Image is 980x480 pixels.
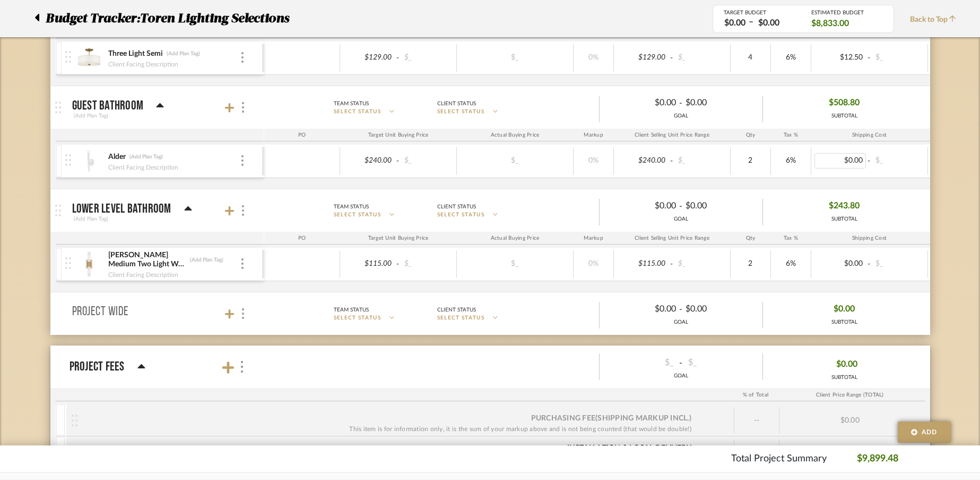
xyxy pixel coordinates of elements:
img: more.svg [239,361,245,373]
span: SELECT STATUS [334,108,381,116]
div: Client Facing Description [108,270,179,280]
div: Lower Level Bathroom(Add Plan Tag)Team StatusSELECT STATUSClient StatusSELECT STATUS$0.00-$0.00GO... [56,232,930,292]
div: $0.00 [608,301,679,317]
div: SUBTOTAL [831,374,857,382]
mat-expansion-panel-header: Project WideTeam StatusSELECT STATUSClient StatusSELECT STATUS$0.00-$0.00GOAL$0.00SUBTOTAL [50,292,930,335]
span: $243.80 [829,198,860,214]
div: Markup [574,129,614,141]
div: 0% [577,153,610,169]
div: $0.00 [721,17,749,29]
div: 2 [734,153,767,169]
div: $115.00 [617,256,669,272]
mat-expansion-panel-header: Project Fees$_-$_GOAL$0.00SUBTOTAL [50,346,930,388]
img: 3dots-v.svg [241,52,244,63]
div: ESTIMATED BUDGET [811,10,883,16]
div: $_ [872,256,924,272]
div: Purchasing Fee (Shipping markup incl.) [531,413,691,424]
div: Team Status [334,305,369,315]
span: SELECT STATUS [334,211,381,219]
img: c8071044-0eaf-4c41-86c7-f39afbf2113a_50x50.jpg [76,251,102,277]
div: (Add Plan Tag) [189,256,224,264]
div: Client Selling Unit Price Range [614,232,731,245]
div: $0.00 [682,95,753,111]
div: (Add Plan Tag) [72,111,110,121]
span: - [866,156,872,166]
div: $0.00 [779,407,921,434]
div: $_ [401,153,453,169]
span: - [866,259,872,270]
div: $_ [485,256,544,272]
img: vertical-grip.svg [65,51,71,63]
span: SELECT STATUS [437,314,485,322]
div: 2 [734,256,767,272]
div: $_ [401,50,453,65]
button: Add [898,422,951,443]
div: $129.00 [343,50,395,65]
div: $_ [485,153,544,169]
span: - [866,53,872,63]
div: This item is for information only, it is the sum of your markup above and is not being counted (t... [349,424,691,434]
div: PO [264,232,340,245]
span: $0.00 [836,356,857,373]
div: Client Status [437,202,476,212]
img: 3dots-v.svg [241,258,244,269]
span: SELECT STATUS [437,211,485,219]
div: (Add Plan Tag) [129,153,163,161]
div: [PERSON_NAME] Medium Two Light Wall / Bath [108,250,187,270]
div: Tax % [771,232,811,245]
div: Ship. Markup % [928,232,979,245]
span: - [669,156,675,166]
span: - [679,303,682,316]
div: SUBTOTAL [831,318,857,326]
div: 6% [774,256,808,272]
div: Client Selling Unit Price Range [614,129,731,141]
div: $0.00 [755,17,783,29]
div: Client Facing Description [108,162,179,173]
img: 0d3293cc-a163-411b-b9c8-cae1b1a5870e_50x50.jpg [76,148,102,174]
div: Target Unit Buying Price [340,232,457,245]
span: SELECT STATUS [437,108,485,116]
div: Client Status [437,99,476,108]
div: SUBTOTAL [829,215,860,223]
mat-expansion-panel-header: Lower Level Bathroom(Add Plan Tag)Team StatusSELECT STATUSClient StatusSELECT STATUS$0.00-$0.00GO... [50,189,930,232]
span: - [395,156,401,166]
img: vertical-grip.svg [72,415,77,426]
span: Budget Tracker: [46,9,140,28]
div: (Add Plan Tag) [72,214,110,224]
p: Lower Level Bathroom [72,203,171,215]
mat-expansion-panel-header: Installation & Local DeliveryClient Facing Description0%$0.00 [56,436,925,468]
div: $_ [675,50,727,65]
span: - [679,97,682,110]
img: 15548096-a4af-4bf6-b599-571dc94aec85_50x50.jpg [76,45,102,71]
div: Team Status [334,99,369,108]
span: Back to Top [910,14,961,26]
img: 3dots-v.svg [242,308,244,319]
div: GOAL [600,112,762,120]
div: $_ [872,153,924,169]
div: $0.00 [608,198,679,214]
p: Guest Bathroom [72,99,144,112]
div: - [600,355,762,371]
div: % of Total [733,389,778,401]
div: Team Status [334,202,369,212]
div: Client Price Range (TOTAL) [778,389,922,401]
span: Add [922,427,938,437]
div: $0.00 [814,153,866,169]
div: Shipping Cost [811,129,928,141]
p: Toren Lighting Selections [140,9,294,28]
div: Guest Bathroom(Add Plan Tag)Team StatusSELECT STATUSClient StatusSELECT STATUS$0.00-$0.00GOAL$508... [56,129,930,189]
span: - [669,259,675,270]
div: $_ [675,153,727,169]
p: $9,899.48 [857,452,898,466]
div: TARGET BUDGET [724,10,795,16]
div: $115.00 [343,256,395,272]
div: (Add Plan Tag) [166,50,201,57]
div: $129.00 [617,50,669,65]
div: 6% [774,50,808,65]
div: $_ [485,50,544,65]
div: $_ [872,50,924,65]
div: 0% [577,50,610,65]
div: Alder [108,152,126,162]
span: - [679,200,682,213]
p: Total Project Summary [731,452,827,466]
